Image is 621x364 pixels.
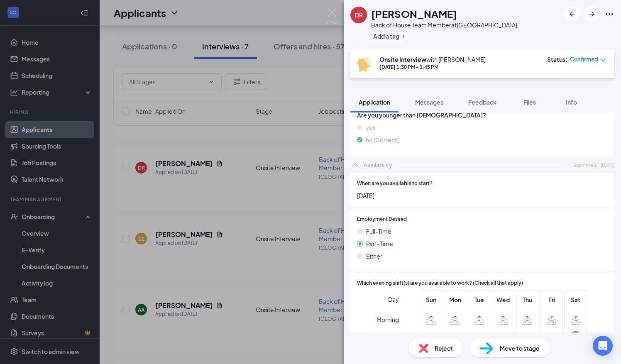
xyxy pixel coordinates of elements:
[565,7,579,22] button: ArrowLeftNew
[366,123,376,132] span: yes
[587,9,597,19] svg: ArrowRight
[379,64,486,71] div: [DATE] 1:30 PM - 1:45 PM
[435,344,453,353] span: Reject
[350,160,360,170] svg: ChevronUp
[600,57,606,63] span: down
[468,98,496,106] span: Feedback
[357,110,608,120] span: Are you younger than [DEMOGRAPHIC_DATA]?
[355,11,363,19] div: DR
[379,56,426,63] b: Onsite Interview
[568,295,583,304] span: Sat
[377,312,399,327] span: Morning
[366,239,393,248] span: Part-Time
[357,191,608,200] span: [DATE]
[500,344,540,353] span: Move to stage
[584,7,599,22] button: ArrowRight
[401,34,406,39] svg: Plus
[366,227,391,236] span: Full-Time
[366,252,382,261] span: Either
[566,98,577,106] span: Info
[415,98,443,106] span: Messages
[472,295,487,304] span: Tue
[357,279,523,287] span: Which evening shift(s) are you available to work? (Check all that apply)
[423,295,438,304] span: Sun
[544,295,559,304] span: Fri
[567,9,577,19] svg: ArrowLeftNew
[496,295,511,304] span: Wed
[364,161,392,169] div: Availability
[593,336,613,356] div: Open Intercom Messenger
[357,180,433,188] span: When are you available to start?
[547,55,567,64] div: Status :
[371,7,457,21] h1: [PERSON_NAME]
[520,295,535,304] span: Thu
[604,9,614,19] svg: Ellipses
[379,55,486,64] div: with [PERSON_NAME]
[570,55,598,64] span: Confirmed
[573,161,597,169] span: Submitted:
[388,295,399,304] span: Day
[366,135,399,144] span: no (Correct)
[371,21,517,29] div: Back of House Team Member at [GEOGRAPHIC_DATA]
[447,295,462,304] span: Mon
[371,331,399,346] span: Afternoon
[357,215,407,223] span: Employment Desired
[601,161,614,169] span: [DATE]
[359,98,390,106] span: Application
[371,32,408,40] button: PlusAdd a tag
[523,98,536,106] span: Files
